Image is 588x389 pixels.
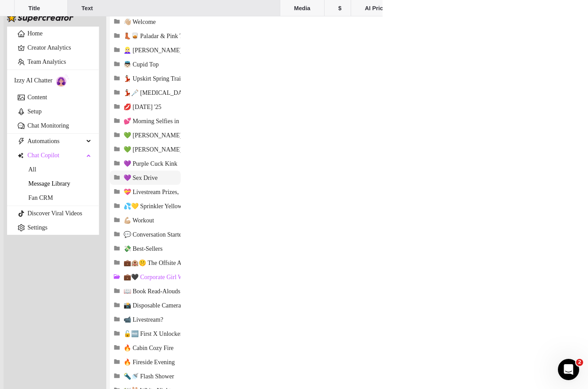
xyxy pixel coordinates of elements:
span: folder [114,75,120,81]
img: AI Chatter [56,74,70,87]
span: 📹 Livestream? [124,316,163,323]
a: Team Analytics [27,58,66,65]
span: 💜 Purple Cuck Kink [124,160,178,167]
span: 💚 [PERSON_NAME] [124,146,182,153]
a: Message Library [28,180,70,187]
button: 💃🏻🩼 [MEDICAL_DATA] Striptease [110,86,181,100]
button: 🔥 Cabin Cozy Fire [110,341,181,355]
span: 💬 Conversation Starters [124,231,186,238]
span: 💚 [PERSON_NAME] [124,132,182,139]
span: 👋🏼 Welcome [124,18,156,26]
a: All [28,166,36,173]
span: folder [114,302,120,308]
button: 💚 [PERSON_NAME] [110,128,181,142]
button: 💋 [DATE] '25 [110,100,181,114]
button: 📖 Book Read-Alouds [110,284,181,298]
span: 🔓🆓 First X Unlockers [124,330,185,338]
a: Creator Analytics [27,41,92,55]
span: folder [114,358,120,365]
span: 💝 Livestream Prizes, 11/2 [124,188,191,196]
span: folder [114,61,120,67]
span: folder [114,330,120,336]
button: 🔦🚿 Flash Shower [110,369,181,383]
button: 💝 Livestream Prizes, 11/2 [110,185,181,199]
span: folder [114,32,120,39]
a: Fan CRM [28,194,53,201]
span: folder [114,288,120,294]
a: Chat Monitoring [27,122,69,129]
span: 👱🏻‍♀️ [PERSON_NAME] [124,47,182,54]
span: 👢🥃 Paladar & Pink Tequila White Tee Boots [124,32,241,40]
span: 💼🖤 Corporate Girl Work Trip [124,273,203,281]
button: 👋🏼 Welcome [110,15,181,29]
span: 📸 Disposable Camera Nostalgia [124,302,206,309]
span: folder [114,202,120,209]
span: folder [114,259,120,265]
span: folder [114,245,120,251]
button: 🔥 Fireside Evening [110,355,181,369]
span: 🔥 Fireside Evening [124,358,175,366]
button: 💚 [PERSON_NAME] [110,142,181,156]
span: folder [114,316,120,322]
span: folder [114,146,120,152]
button: 💜 Purple Cuck Kink [110,156,181,171]
a: Setup [27,108,42,115]
span: thunderbolt [18,138,25,145]
button: 👼🏻 Cupid Top [110,57,181,71]
span: folder [114,174,120,180]
span: Automations [27,134,84,148]
button: 💼🖤 Corporate Girl Work Trip [110,270,181,284]
button: 📹 Livestream? [110,312,181,327]
span: folder [114,117,120,124]
a: Content [27,94,47,101]
span: 💕 Morning Selfies in Pink Linen [124,117,208,125]
button: 💪🏼 Workout [110,213,181,227]
span: Chat Copilot [27,148,84,163]
span: 💼🏨🤫 The Offsite Affair [124,259,192,267]
span: folder [114,160,120,166]
button: 💬 Conversation Starters [110,227,181,241]
span: folder [114,344,120,350]
span: 📖 Book Read-Alouds [124,288,180,295]
a: Home [27,30,43,37]
span: folder [114,188,120,194]
span: folder [114,89,120,95]
span: 💦💛 Sprinkler Yellow Tee [124,202,193,210]
button: 👱🏻‍♀️ [PERSON_NAME] [110,43,181,57]
button: 💕 Morning Selfies in Pink Linen [110,114,181,128]
button: 📸 Disposable Camera Nostalgia [110,298,181,312]
span: Izzy AI Chatter [14,76,52,86]
span: 🔦🚿 Flash Shower [124,373,174,380]
span: 💜 Sex Drive [124,174,158,182]
span: folder [114,132,120,138]
span: 💪🏼 Workout [124,217,154,224]
button: 💸 Best-Sellers [110,241,181,256]
span: 🔥 Cabin Cozy Fire [124,344,174,352]
button: 💦💛 Sprinkler Yellow Tee [110,199,181,213]
button: 🔓🆓 First X Unlockers [110,327,181,341]
span: folder [114,231,120,237]
span: 💃🏻 Upskirt Spring Trail [124,75,182,82]
a: Settings [27,224,47,231]
button: 💜 Sex Drive [110,171,181,185]
span: folder [114,18,120,24]
span: 👼🏻 Cupid Top [124,61,159,68]
button: 👢🥃 Paladar & Pink Tequila White Tee Boots [110,29,181,43]
span: 2 [576,359,583,366]
span: 💸 Best-Sellers [124,245,162,253]
span: folder [114,47,120,53]
span: 💃🏻🩼 [MEDICAL_DATA] Striptease [124,89,218,97]
span: 💋 [DATE] '25 [124,103,162,111]
iframe: Intercom live chat [558,359,579,380]
img: logo-BBDzfeDw.svg [7,13,73,22]
img: Chat Copilot [18,152,23,159]
span: folder [114,373,120,379]
span: folder [114,103,120,109]
span: folder [114,217,120,223]
span: folder-open [114,273,120,280]
button: 💼🏨🤫 The Offsite Affair [110,256,181,270]
button: 💃🏻 Upskirt Spring Trail [110,71,181,86]
a: Discover Viral Videos [27,210,82,217]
